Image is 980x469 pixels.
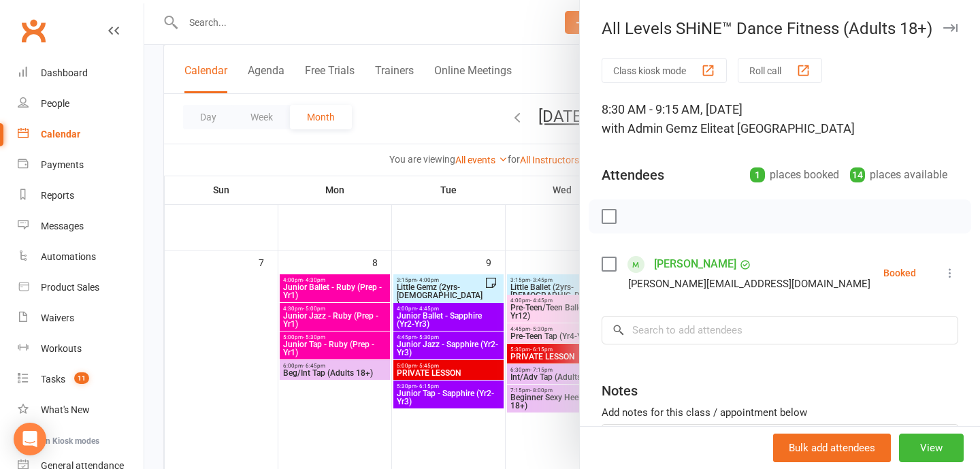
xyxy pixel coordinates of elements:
[602,100,958,138] div: 8:30 AM - 9:15 AM, [DATE]
[850,167,865,182] div: 14
[41,312,74,323] div: Waivers
[41,221,84,231] div: Messages
[18,364,144,395] a: Tasks 11
[738,58,822,83] button: Roll call
[18,180,144,211] a: Reports
[773,434,891,462] button: Bulk add attendees
[602,381,638,400] div: Notes
[18,119,144,150] a: Calendar
[41,98,69,109] div: People
[899,434,964,462] button: View
[41,343,82,354] div: Workouts
[18,58,144,88] a: Dashboard
[883,268,916,278] div: Booked
[41,374,65,385] div: Tasks
[723,121,855,135] span: at [GEOGRAPHIC_DATA]
[41,129,80,140] div: Calendar
[14,423,46,455] div: Open Intercom Messenger
[602,316,958,344] input: Search to add attendees
[602,404,958,421] div: Add notes for this class / appointment below
[18,150,144,180] a: Payments
[18,272,144,303] a: Product Sales
[580,19,980,38] div: All Levels SHiNE™ Dance Fitness (Adults 18+)
[18,395,144,425] a: What's New
[41,404,90,415] div: What's New
[16,14,50,48] a: Clubworx
[602,165,664,184] div: Attendees
[18,242,144,272] a: Automations
[18,88,144,119] a: People
[74,372,89,384] span: 11
[750,167,765,182] div: 1
[41,251,96,262] div: Automations
[654,253,736,275] a: [PERSON_NAME]
[750,165,839,184] div: places booked
[41,159,84,170] div: Payments
[18,303,144,334] a: Waivers
[628,275,870,293] div: [PERSON_NAME][EMAIL_ADDRESS][DOMAIN_NAME]
[41,67,88,78] div: Dashboard
[41,282,99,293] div: Product Sales
[850,165,947,184] div: places available
[602,58,727,83] button: Class kiosk mode
[602,121,723,135] span: with Admin Gemz Elite
[41,190,74,201] div: Reports
[18,211,144,242] a: Messages
[18,334,144,364] a: Workouts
